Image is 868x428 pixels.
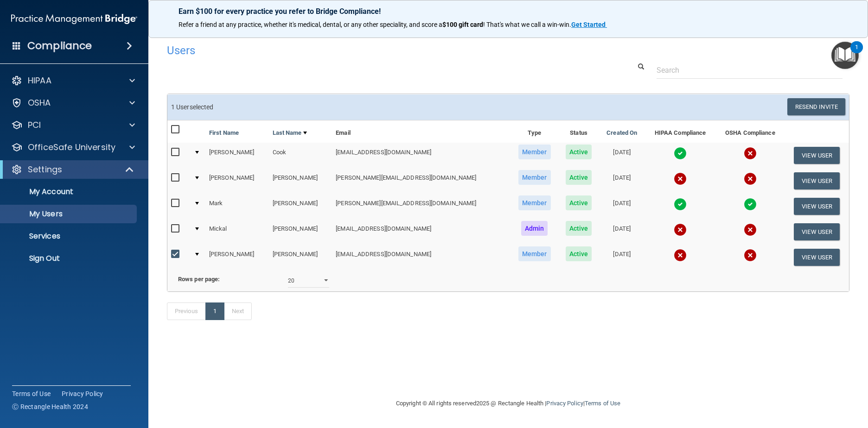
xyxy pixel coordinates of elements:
[269,219,332,245] td: [PERSON_NAME]
[566,246,592,261] span: Active
[269,245,332,270] td: [PERSON_NAME]
[518,246,551,261] span: Member
[645,120,716,143] th: HIPAA Compliance
[339,389,677,418] div: Copyright © All rights reserved 2025 @ Rectangle Health | |
[11,120,135,131] a: PCI
[657,62,842,79] input: Search
[546,400,583,407] a: Privacy Policy
[483,21,571,28] span: ! That's what we call a win-win.
[205,168,269,194] td: [PERSON_NAME]
[744,172,757,185] img: cross.ca9f0e7f.svg
[11,10,137,28] img: PMB logo
[11,97,135,108] a: OSHA
[442,21,483,28] strong: $100 gift card
[332,120,511,143] th: Email
[12,389,51,398] a: Terms of Use
[794,198,840,215] button: View User
[6,254,133,263] p: Sign Out
[518,145,551,159] span: Member
[28,75,51,86] p: HIPAA
[585,400,620,407] a: Terms of Use
[332,194,511,219] td: [PERSON_NAME][EMAIL_ADDRESS][DOMAIN_NAME]
[6,209,133,219] p: My Users
[744,249,757,262] img: cross.ca9f0e7f.svg
[178,276,220,283] b: Rows per page:
[599,219,645,245] td: [DATE]
[571,21,607,28] a: Get Started
[28,120,41,131] p: PCI
[566,195,592,210] span: Active
[794,147,840,164] button: View User
[599,245,645,270] td: [DATE]
[831,42,859,69] button: Open Resource Center, 1 new notification
[674,147,687,160] img: tick.e7d51cea.svg
[167,44,559,57] h4: Users
[674,198,687,211] img: tick.e7d51cea.svg
[794,223,840,240] button: View User
[332,143,511,168] td: [EMAIL_ADDRESS][DOMAIN_NAME]
[224,302,252,320] a: Next
[518,170,551,185] span: Member
[599,194,645,219] td: [DATE]
[599,168,645,194] td: [DATE]
[62,389,103,398] a: Privacy Policy
[205,194,269,219] td: Mark
[205,219,269,245] td: Mickal
[205,302,224,320] a: 1
[209,127,239,138] a: First Name
[511,120,558,143] th: Type
[521,221,548,236] span: Admin
[744,147,757,160] img: cross.ca9f0e7f.svg
[744,198,757,211] img: tick.e7d51cea.svg
[11,142,135,153] a: OfficeSafe University
[855,47,858,59] div: 1
[715,120,785,143] th: OSHA Compliance
[599,143,645,168] td: [DATE]
[179,7,838,16] p: Earn $100 for every practice you refer to Bridge Compliance!
[12,402,88,411] span: Ⓒ Rectangle Health 2024
[794,249,840,266] button: View User
[606,127,637,138] a: Created On
[205,143,269,168] td: [PERSON_NAME]
[674,172,687,185] img: cross.ca9f0e7f.svg
[518,195,551,210] span: Member
[566,170,592,185] span: Active
[167,302,206,320] a: Previous
[269,168,332,194] td: [PERSON_NAME]
[674,249,687,262] img: cross.ca9f0e7f.svg
[787,98,845,115] button: Resend Invite
[674,223,687,236] img: cross.ca9f0e7f.svg
[269,143,332,168] td: Cook
[205,245,269,270] td: [PERSON_NAME]
[558,120,599,143] th: Status
[566,221,592,236] span: Active
[6,187,133,196] p: My Account
[179,21,442,28] span: Refer a friend at any practice, whether it's medical, dental, or any other speciality, and score a
[332,168,511,194] td: [PERSON_NAME][EMAIL_ADDRESS][DOMAIN_NAME]
[28,142,115,153] p: OfficeSafe University
[11,75,135,86] a: HIPAA
[571,21,606,28] strong: Get Started
[273,127,307,138] a: Last Name
[11,164,134,175] a: Settings
[27,39,92,52] h4: Compliance
[332,219,511,245] td: [EMAIL_ADDRESS][DOMAIN_NAME]
[794,172,840,189] button: View User
[744,223,757,236] img: cross.ca9f0e7f.svg
[6,232,133,241] p: Services
[332,245,511,270] td: [EMAIL_ADDRESS][DOMAIN_NAME]
[28,164,62,175] p: Settings
[171,104,501,111] h6: 1 User selected
[269,194,332,219] td: [PERSON_NAME]
[566,145,592,159] span: Active
[28,97,51,108] p: OSHA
